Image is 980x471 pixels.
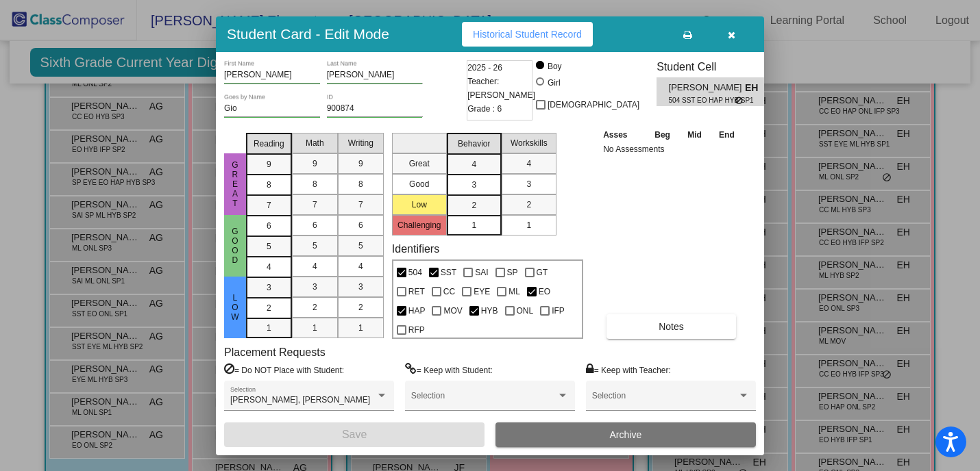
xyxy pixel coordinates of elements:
input: goes by name [224,104,320,114]
span: 1 [267,322,271,334]
span: 8 [267,179,271,191]
button: Historical Student Record [462,22,593,47]
span: Reading [254,138,284,150]
span: Writing [348,137,373,149]
span: EO [539,283,550,300]
span: 2 [358,301,363,314]
button: Save [224,422,485,447]
span: 8 [313,178,317,190]
span: 2025 - 26 [467,61,502,75]
span: 5 [267,240,271,253]
span: SST [441,264,456,281]
span: GT [537,264,548,281]
h3: Student Card - Edit Mode [227,25,389,42]
span: [DEMOGRAPHIC_DATA] [548,97,639,113]
span: 8 [358,178,363,190]
td: No Assessments [600,142,744,156]
span: 4 [471,158,476,170]
span: 2 [471,199,476,212]
span: RFP [408,322,425,338]
span: CC [443,283,455,300]
button: Notes [607,314,736,339]
span: 3 [358,281,363,293]
span: Archive [610,429,642,440]
span: HYB [481,303,498,319]
label: = Keep with Student: [405,363,493,377]
span: ONL [517,303,534,319]
h3: Student Cell [657,60,776,73]
span: 7 [267,199,271,212]
span: 6 [358,219,363,231]
span: 1 [358,322,363,334]
span: EYE [474,283,490,300]
span: ML [509,283,520,300]
span: 504 SST EO HAP HYB SP1 [669,95,735,105]
span: 5 [358,240,363,252]
span: 3 [267,281,271,294]
span: 3 [471,179,476,191]
span: [PERSON_NAME], [PERSON_NAME] [230,395,370,405]
span: 9 [313,157,317,170]
span: Good [229,227,241,265]
span: Save [342,429,367,440]
span: 2 [313,301,317,314]
input: Enter ID [327,104,423,114]
span: Math [306,137,324,149]
span: Historical Student Record [473,29,582,40]
span: Behavior [458,138,490,150]
label: = Do NOT Place with Student: [224,363,344,377]
span: 6 [313,219,317,231]
div: Boy [547,60,562,73]
span: [PERSON_NAME] [669,81,745,95]
span: Great [229,160,241,208]
label: Placement Requests [224,346,326,359]
span: SAI [475,264,488,281]
span: 9 [358,157,363,170]
span: RET [408,283,425,300]
th: Asses [600,127,646,142]
div: Girl [547,77,561,89]
span: SP [507,264,518,281]
th: Beg [646,127,678,142]
span: EH [745,81,764,95]
span: Workskills [511,137,548,149]
span: 6 [267,220,271,232]
label: Identifiers [392,242,439,255]
span: 1 [471,219,476,231]
span: Notes [659,321,684,332]
span: 3 [313,281,317,293]
span: 4 [526,157,531,170]
span: Teacher: [PERSON_NAME] [467,75,535,102]
span: 4 [267,261,271,273]
span: 3 [526,178,531,190]
span: IFP [552,303,565,319]
span: 7 [313,199,317,211]
label: = Keep with Teacher: [586,363,671,377]
th: End [710,127,743,142]
span: 5 [313,240,317,252]
span: 4 [313,260,317,272]
span: 504 [408,264,422,281]
button: Archive [495,422,756,447]
span: 2 [267,302,271,314]
span: Grade : 6 [467,102,502,116]
span: 7 [358,199,363,211]
span: 2 [526,199,531,211]
span: 4 [358,260,363,272]
span: 1 [313,322,317,334]
span: HAP [408,303,426,319]
th: Mid [679,127,710,142]
span: 9 [267,158,271,170]
span: 1 [526,219,531,231]
span: Low [229,293,241,322]
span: MOV [443,303,462,319]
